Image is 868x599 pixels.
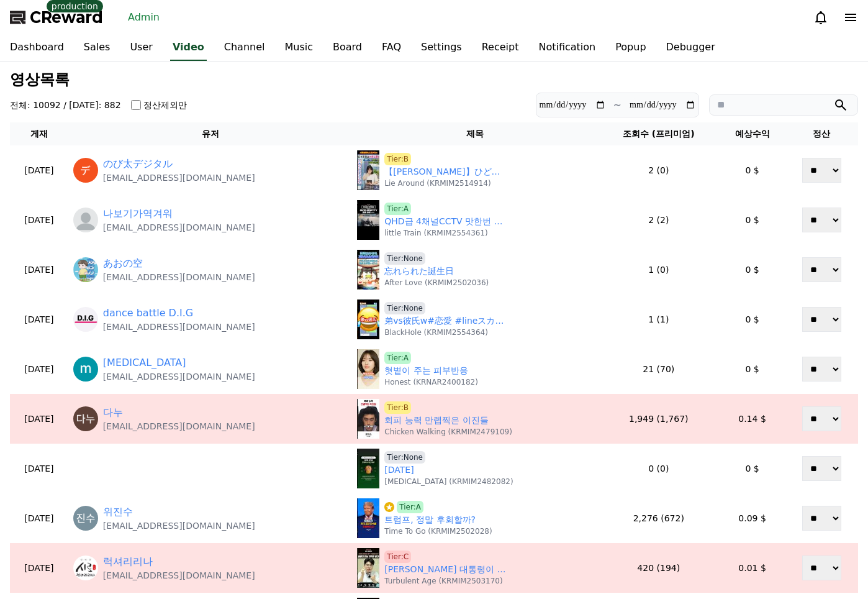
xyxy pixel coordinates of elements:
[103,519,255,532] p: [EMAIL_ADDRESS][DOMAIN_NAME]
[719,344,785,394] td: 0 $
[785,122,858,145] th: 정산
[719,493,785,543] td: 0.09 $
[214,35,275,61] a: Channel
[357,200,379,240] img: QHD급 4채널CCTV 맛한번 봐유~
[10,493,68,543] td: [DATE]
[598,122,719,145] th: 조회수 (프리미엄)
[384,551,411,563] span: Tier:C
[10,444,68,493] td: [DATE]
[384,203,411,215] span: Tier:A
[10,71,858,88] h3: 영상목록
[103,171,255,184] p: [EMAIL_ADDRESS][DOMAIN_NAME]
[719,145,785,195] td: 0 $
[357,150,379,190] img: 【松本真央】ひどい読み間違い！美人すぎるお天気キャスターまおまお【ウェザーニュースLiVE切り抜き】 #かわいい
[384,228,487,238] p: little Train (KRMIM2554361)
[10,543,68,593] td: [DATE]
[103,321,255,333] p: [EMAIL_ADDRESS][DOMAIN_NAME]
[384,576,502,586] p: Turbulent Age (KRMIM2503170)
[384,364,468,377] a: 혓볕이 주는 피부반응
[103,355,186,370] a: [MEDICAL_DATA]
[357,498,379,538] img: 트럼프, 정말 후회할까?
[103,569,255,582] p: [EMAIL_ADDRESS][DOMAIN_NAME]
[372,35,411,61] a: FAQ
[82,394,160,425] a: Messages
[384,377,478,387] p: Honest (KRNAR2400182)
[103,405,123,420] a: 다누
[719,295,785,344] td: 0 $
[4,394,82,425] a: Home
[598,394,719,444] td: 1,949 (1,767)
[30,7,103,27] span: CReward
[384,401,411,414] a: Tier:B
[384,513,476,526] a: 트럼프, 정말 후회할까?
[10,122,68,145] th: 게재
[103,157,173,171] a: のび太デジタル
[656,35,725,61] a: Debugger
[719,122,785,145] th: 예상수익
[613,98,622,112] p: ~
[73,257,98,282] img: https://lh3.googleusercontent.com/a/ACg8ocIvAJoFObXMDy8j3GEUtDl2EueTLeFxOlhrdwmRGUN399hDfX8=s96-c
[384,302,425,314] a: Tier:None
[357,449,379,488] img: 2025년 9월 20일
[10,295,68,344] td: [DATE]
[384,153,411,165] span: Tier:B
[10,7,103,27] a: CReward
[528,35,605,61] a: Notification
[103,554,153,569] a: 럭셔리리나
[73,506,98,531] img: https://lh3.googleusercontent.com/a/ACg8ocLhtpQRXmeLrpn04ldNjnGDMHNp_OqembouXJEJHkpy-oP_ZA=s96-c
[73,208,98,232] img: profile_blank.webp
[357,250,379,290] img: 忘れられた誕生日
[10,245,68,295] td: [DATE]
[598,493,719,543] td: 2,276 (672)
[397,501,423,513] span: Tier:A
[68,122,352,145] th: 유저
[103,420,255,432] p: [EMAIL_ADDRESS][DOMAIN_NAME]
[184,413,214,423] span: Settings
[274,35,323,61] a: Music
[384,451,425,464] a: Tier:None
[598,145,719,195] td: 2 (0)
[598,444,719,493] td: 0 (0)
[160,394,238,425] a: Settings
[357,548,379,588] img: 이재명 대통령이 미국 유엔총회 가서 트럼프 만날 계획이 없다#헬마우스#오창석#김묘성#이재명대통령#유엔총회
[384,178,491,188] p: Lie Around (KRMIM2514914)
[719,195,785,245] td: 0 $
[384,252,425,265] span: Tier:None
[598,295,719,344] td: 1 (1)
[719,444,785,493] td: 0 $
[605,35,656,61] a: Popup
[103,256,143,271] a: あおの空
[384,501,423,513] a: Tier:A
[384,165,509,178] a: 【[PERSON_NAME]】ひどい読み間違い！美人すぎるお天気キャスターまおまお【ウェザーニュースLiVE切り抜き】 #かわいい
[73,307,98,332] img: https://lh3.googleusercontent.com/a/ACg8ocKQnzrU8vFRGywT43YJIaez_KHyGkiWyMonhMwvs3u6H9Ale6merw=s96-c
[103,413,140,423] span: Messages
[598,245,719,295] td: 1 (0)
[719,394,785,444] td: 0.14 $
[384,352,411,364] a: Tier:A
[123,7,165,27] a: Admin
[384,427,512,437] p: Chicken Walking (KRMIM2479109)
[598,344,719,394] td: 21 (70)
[357,399,379,439] img: 회피 능력 만렙찍은 이진들
[384,414,488,427] a: 회피 능력 만렙찍은 이진들
[719,543,785,593] td: 0.01 $
[74,35,120,61] a: Sales
[598,543,719,593] td: 420 (194)
[384,526,492,536] p: Time To Go (KRMIM2502028)
[384,327,488,337] p: BlackHole (KRMIM2554364)
[384,477,513,487] p: [MEDICAL_DATA] (KRMIM2482082)
[10,344,68,394] td: [DATE]
[103,370,255,383] p: [EMAIL_ADDRESS][DOMAIN_NAME]
[719,245,785,295] td: 0 $
[73,406,98,431] img: https://lh3.googleusercontent.com/a/ACg8ocJRCNAd4raaoG9ikfjO_JJDCad0isf2mPHgmE1PfpC_uolnLA=s96-c
[32,413,53,423] span: Home
[10,145,68,195] td: [DATE]
[384,314,509,327] a: 弟vs彼氏w#恋愛 #lineスカッと #line #カップル #弟
[10,195,68,245] td: [DATE]
[73,357,98,382] img: https://lh3.googleusercontent.com/a/ACg8ocKjRJPSGQUySwVCeCi5Dht2an7--BaP-WGOXLmwp3BJ_XLu=s96-c
[103,206,173,221] a: 나보기가역겨워
[143,99,187,111] label: 정산제외만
